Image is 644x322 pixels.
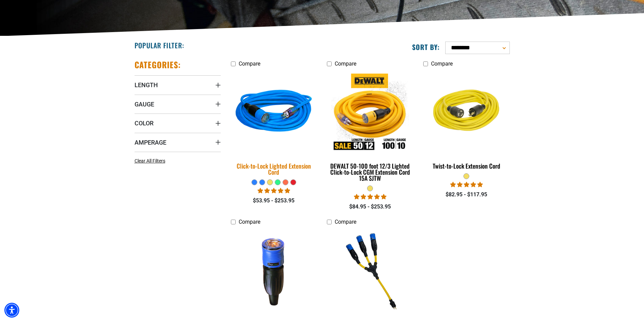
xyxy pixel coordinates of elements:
div: Accessibility Menu [4,303,19,318]
span: 4.87 stars [258,188,290,194]
span: Gauge [135,100,154,108]
summary: Length [135,75,221,94]
div: DEWALT 50-100 foot 12/3 Lighted Click-to-Lock CGM Extension Cord 15A SJTW [327,163,413,181]
img: blue [226,69,321,156]
span: 4.84 stars [354,194,386,200]
span: Compare [335,219,356,225]
summary: Color [135,114,221,132]
span: 5.00 stars [450,181,483,188]
img: Click-to-Lock 3-Outlet Locking Extension Cord Adapter [328,232,413,309]
div: Click-to-Lock Lighted Extension Cord [231,163,317,175]
img: DIY 15A-125V Click-to-Lock Lighted Connector [231,232,316,309]
span: Clear All Filters [135,158,165,164]
div: $84.95 - $253.95 [327,203,413,211]
a: DEWALT 50-100 foot 12/3 Lighted Click-to-Lock CGM Extension Cord 15A SJTW DEWALT 50-100 foot 12/3... [327,70,413,185]
span: Compare [431,60,453,67]
h2: Popular Filter: [135,41,184,50]
summary: Gauge [135,95,221,114]
span: Compare [239,60,260,67]
span: Amperage [135,139,166,146]
h2: Categories: [135,59,181,70]
span: Color [135,119,153,127]
a: yellow Twist-to-Lock Extension Cord [423,70,509,173]
a: Clear All Filters [135,157,168,165]
label: Sort by: [412,43,440,51]
div: $53.95 - $253.95 [231,197,317,205]
span: Compare [239,219,260,225]
span: Length [135,81,158,89]
a: blue Click-to-Lock Lighted Extension Cord [231,70,317,179]
img: DEWALT 50-100 foot 12/3 Lighted Click-to-Lock CGM Extension Cord 15A SJTW [328,74,413,151]
div: Twist-to-Lock Extension Cord [423,163,509,169]
img: yellow [424,74,509,151]
summary: Amperage [135,133,221,152]
span: Compare [335,60,356,67]
div: $82.95 - $117.95 [423,191,509,199]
